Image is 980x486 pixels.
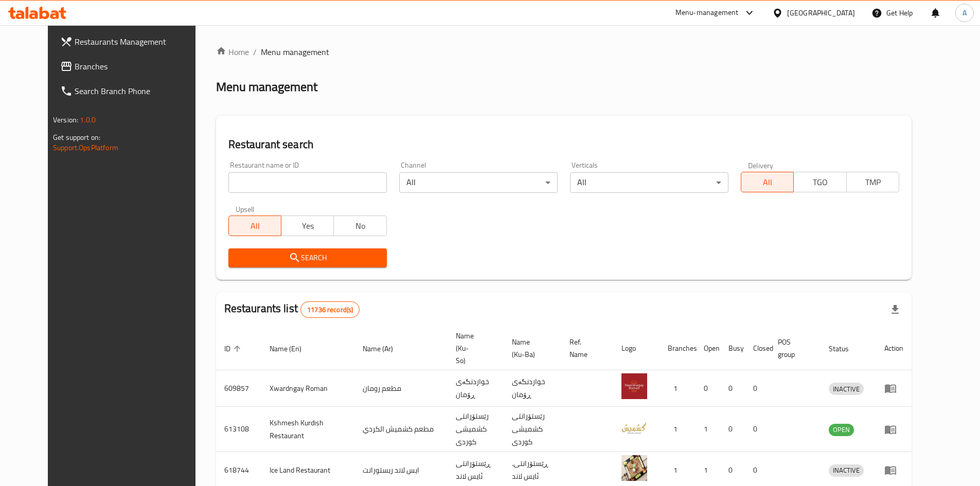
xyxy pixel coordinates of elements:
[570,172,728,193] div: All
[75,35,203,48] span: Restaurants Management
[448,407,504,452] td: رێستۆرانتی کشمیشى كوردى
[338,219,382,233] span: No
[253,46,257,58] li: /
[53,141,118,154] a: Support.OpsPlatform
[456,330,491,367] span: Name (Ku-So)
[883,297,907,322] div: Export file
[884,423,903,436] div: Menu
[745,407,770,452] td: 0
[261,370,354,407] td: Xwardngay Roman
[660,370,696,407] td: 1
[270,343,315,355] span: Name (En)
[236,205,255,212] label: Upsell
[696,407,720,452] td: 1
[333,215,386,236] button: No
[675,7,739,19] div: Menu-management
[228,248,387,267] button: Search
[745,370,770,407] td: 0
[660,407,696,452] td: 1
[216,46,912,58] nav: breadcrumb
[720,407,745,452] td: 0
[963,7,967,19] span: A
[52,79,211,103] a: Search Branch Phone
[748,161,774,169] label: Delivery
[228,172,387,193] input: Search for restaurant name or ID..
[216,46,249,58] a: Home
[281,215,334,236] button: Yes
[216,370,261,407] td: 609857
[504,407,561,452] td: رێستۆرانتی کشمیشى كوردى
[660,327,696,370] th: Branches
[846,172,899,192] button: TMP
[613,327,660,370] th: Logo
[300,301,360,318] div: Total records count
[399,172,558,193] div: All
[793,172,846,192] button: TGO
[829,343,862,355] span: Status
[75,60,203,73] span: Branches
[720,327,745,370] th: Busy
[261,407,354,452] td: Kshmesh Kurdish Restaurant
[80,113,96,127] span: 1.0.0
[354,370,448,407] td: مطعم رومان
[884,464,903,476] div: Menu
[216,407,261,452] td: 613108
[224,301,360,318] h2: Restaurants list
[237,251,379,264] span: Search
[53,131,100,144] span: Get support on:
[884,382,903,394] div: Menu
[829,424,854,436] span: OPEN
[261,46,329,58] span: Menu management
[798,175,842,190] span: TGO
[224,343,244,355] span: ID
[504,370,561,407] td: خواردنگەی ڕۆمان
[569,336,601,361] span: Ref. Name
[233,219,277,233] span: All
[53,113,78,127] span: Version:
[52,54,211,79] a: Branches
[301,305,359,315] span: 11736 record(s)
[52,29,211,54] a: Restaurants Management
[696,370,720,407] td: 0
[228,137,899,152] h2: Restaurant search
[448,370,504,407] td: خواردنگەی ڕۆمان
[829,464,864,477] div: INACTIVE
[696,327,720,370] th: Open
[621,415,647,440] img: Kshmesh Kurdish Restaurant
[745,327,770,370] th: Closed
[829,383,864,395] span: INACTIVE
[216,79,317,95] h2: Menu management
[745,175,790,190] span: All
[741,172,794,192] button: All
[354,407,448,452] td: مطعم كشميش الكردي
[876,327,912,370] th: Action
[363,343,406,355] span: Name (Ar)
[829,424,854,436] div: OPEN
[720,370,745,407] td: 0
[286,219,330,233] span: Yes
[829,464,864,476] span: INACTIVE
[778,336,808,361] span: POS group
[621,455,647,481] img: Ice Land Restaurant
[75,85,203,97] span: Search Branch Phone
[228,215,281,236] button: All
[512,336,549,361] span: Name (Ku-Ba)
[621,373,647,399] img: Xwardngay Roman
[851,175,895,190] span: TMP
[787,7,855,19] div: [GEOGRAPHIC_DATA]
